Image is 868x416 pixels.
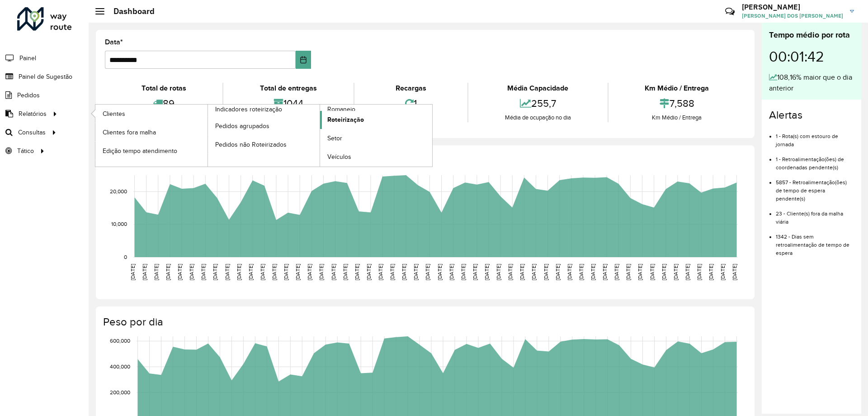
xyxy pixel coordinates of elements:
[637,264,643,280] text: [DATE]
[320,129,432,148] a: Setor
[437,264,443,280] text: [DATE]
[769,109,854,122] h4: Alertas
[389,264,395,280] text: [DATE]
[320,111,432,129] a: Roteirização
[413,264,419,280] text: [DATE]
[354,264,360,280] text: [DATE]
[776,125,854,148] li: 1 - Rota(s) com estouro de jornada
[236,264,242,280] text: [DATE]
[602,264,608,280] text: [DATE]
[460,264,466,280] text: [DATE]
[448,264,454,280] text: [DATE]
[742,12,843,20] span: [PERSON_NAME] DOS [PERSON_NAME]
[105,37,123,48] label: Data
[613,264,619,280] text: [DATE]
[342,264,348,280] text: [DATE]
[543,264,549,280] text: [DATE]
[320,148,432,166] a: Veículos
[95,105,320,167] a: Indicadores roteirização
[19,72,72,81] span: Painel de Sugestão
[130,264,136,280] text: [DATE]
[226,83,351,94] div: Total de entregas
[18,128,46,137] span: Consultas
[611,83,743,94] div: Km Médio / Entrega
[327,134,342,143] span: Setor
[177,264,183,280] text: [DATE]
[377,264,383,280] text: [DATE]
[142,264,147,280] text: [DATE]
[661,264,667,280] text: [DATE]
[625,264,631,280] text: [DATE]
[708,264,714,280] text: [DATE]
[611,113,743,122] div: Km Médio / Entrega
[401,264,407,280] text: [DATE]
[471,94,605,113] div: 255,7
[769,72,854,94] div: 108,16% maior que o dia anterior
[200,264,206,280] text: [DATE]
[17,146,34,156] span: Tático
[283,264,289,280] text: [DATE]
[215,105,282,114] span: Indicadores roteirização
[295,264,301,280] text: [DATE]
[776,203,854,226] li: 23 - Cliente(s) fora da malha viária
[731,264,737,280] text: [DATE]
[103,109,125,119] span: Clientes
[226,94,351,113] div: 1044
[224,264,230,280] text: [DATE]
[769,41,854,72] div: 00:01:42
[103,146,177,156] span: Edição tempo atendimento
[19,109,47,119] span: Relatórios
[472,264,478,280] text: [DATE]
[684,264,690,280] text: [DATE]
[327,152,351,162] span: Veículos
[208,135,320,153] a: Pedidos não Roteirizados
[271,264,277,280] text: [DATE]
[17,91,40,100] span: Pedidos
[776,148,854,172] li: 1 - Retroalimentação(ões) de coordenadas pendente(s)
[327,105,355,114] span: Romaneio
[330,264,336,280] text: [DATE]
[107,83,220,94] div: Total de rotas
[649,264,655,280] text: [DATE]
[327,115,364,124] span: Roteirização
[107,94,220,113] div: 89
[208,105,433,167] a: Romaneio
[673,264,679,280] text: [DATE]
[95,123,208,141] a: Clientes fora malha
[95,142,208,160] a: Edição tempo atendimento
[111,221,127,227] text: 10,000
[318,264,324,280] text: [DATE]
[519,264,525,280] text: [DATE]
[471,113,605,122] div: Média de ocupação no dia
[566,264,572,280] text: [DATE]
[95,105,208,123] a: Clientes
[366,264,372,280] text: [DATE]
[248,264,254,280] text: [DATE]
[104,6,155,16] h2: Dashboard
[153,264,159,280] text: [DATE]
[103,128,156,137] span: Clientes fora malha
[507,264,513,280] text: [DATE]
[165,264,171,280] text: [DATE]
[212,264,218,280] text: [DATE]
[110,338,130,344] text: 600,000
[296,51,311,69] button: Choose Date
[696,264,702,280] text: [DATE]
[611,94,743,113] div: 7,588
[19,53,36,63] span: Painel
[531,264,537,280] text: [DATE]
[471,83,605,94] div: Média Capacidade
[110,363,130,369] text: 400,000
[769,29,854,41] div: Tempo médio por rota
[259,264,265,280] text: [DATE]
[578,264,584,280] text: [DATE]
[215,140,287,149] span: Pedidos não Roteirizados
[555,264,561,280] text: [DATE]
[720,2,740,21] a: Contato Rápido
[307,264,312,280] text: [DATE]
[720,264,726,280] text: [DATE]
[189,264,194,280] text: [DATE]
[103,316,745,329] h4: Peso por dia
[357,94,465,113] div: 1
[425,264,430,280] text: [DATE]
